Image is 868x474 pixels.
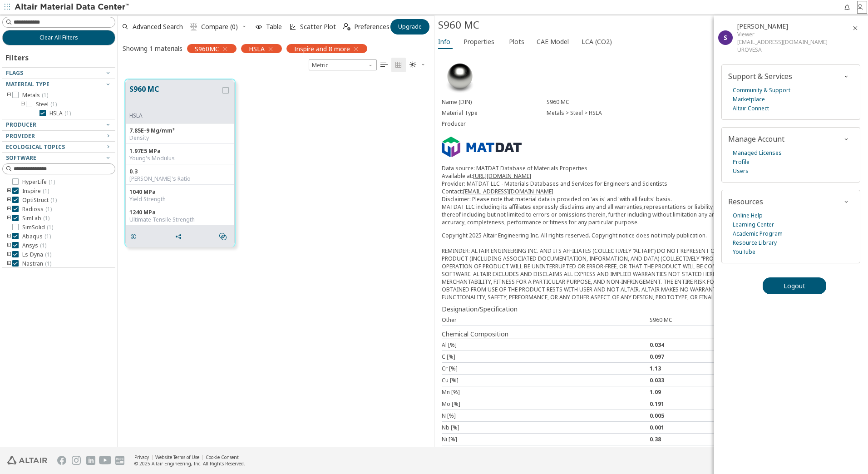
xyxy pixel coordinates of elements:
[2,131,115,142] button: Provider
[22,260,51,267] span: Nastran
[650,365,858,372] div: 1.13
[442,164,861,226] p: Data source: MATDAT Database of Materials Properties Available at: Provider: MATDAT LLC - Materia...
[509,35,524,49] span: Plots
[50,196,57,204] span: ( 1 )
[650,376,858,384] div: 0.033
[547,99,861,106] div: S960 MC
[442,316,650,324] div: Other
[129,188,231,196] div: 1040 MPa
[134,460,245,467] div: © 2025 Altair Engineering, Inc. All Rights Reserved.
[40,242,46,249] span: ( 1 )
[6,260,12,267] i: toogle group
[343,23,350,30] i: 
[22,251,51,258] span: Ls-Dyna
[50,100,57,108] span: ( 1 )
[737,38,828,46] div: [EMAIL_ADDRESS][DOMAIN_NAME]
[547,109,861,117] div: Metals > Steel > HSLA
[249,44,265,53] span: HSLA
[442,330,861,339] div: Chemical Composition
[650,400,858,408] div: 0.191
[201,24,238,30] span: Compare (0)
[190,23,197,30] i: 
[438,35,450,49] span: Info
[22,206,52,213] span: Radioss
[537,35,569,49] span: CAE Model
[43,187,49,195] span: ( 1 )
[2,142,115,153] button: Ecological Topics
[6,188,12,195] i: toogle group
[728,134,784,144] span: Manage Account
[728,71,792,81] span: Support & Services
[49,110,71,117] span: HSLA
[2,68,115,79] button: Flags
[442,400,650,408] div: Mo [%]
[733,238,777,247] a: Resource Library
[126,227,145,246] button: Details
[763,277,826,294] button: Logout
[464,35,494,49] span: Properties
[650,316,858,324] div: S960 MC
[733,158,750,167] a: Profile
[442,305,861,314] div: Designation/Specification
[2,79,115,90] button: Material Type
[733,220,774,229] a: Learning Center
[129,148,231,155] div: 1.97E5 MPa
[650,388,858,396] div: 1.09
[442,388,650,396] div: Mn [%]
[206,454,239,460] a: Cookie Consent
[6,154,36,162] span: Software
[737,46,828,54] div: UROVESA
[36,101,57,108] span: Steel
[266,24,282,30] span: Table
[45,251,51,258] span: ( 1 )
[43,214,49,222] span: ( 1 )
[22,233,51,240] span: Abaqus
[300,24,336,30] span: Scatter Plot
[442,109,547,117] div: Material Type
[650,353,858,360] div: 0.097
[47,223,53,231] span: ( 1 )
[6,143,65,151] span: Ecological Topics
[45,205,52,213] span: ( 1 )
[442,59,478,95] img: Material Type Image
[2,45,33,67] div: Filters
[380,61,388,69] i: 
[733,211,763,220] a: Online Help
[6,206,12,213] i: toogle group
[442,232,861,301] div: Copyright 2025 Altair Engineering Inc. All rights reserved. Copyright notice does not imply publi...
[354,24,390,30] span: Preferences
[438,18,835,32] div: S960 MC
[22,188,49,195] span: Inspire
[44,232,51,240] span: ( 1 )
[6,80,49,88] span: Material Type
[395,61,402,69] i: 
[6,92,12,99] i: toogle group
[215,227,234,246] button: Similar search
[2,153,115,163] button: Software
[463,188,553,195] a: [EMAIL_ADDRESS][DOMAIN_NAME]
[398,23,422,30] span: Upgrade
[733,104,769,113] a: Altair Connect
[49,178,55,186] span: ( 1 )
[155,454,199,460] a: Website Terms of Use
[129,84,221,112] button: S960 MC
[22,242,46,249] span: Ansys
[733,95,765,104] a: Marketplace
[442,376,650,384] div: Cu [%]
[442,412,650,420] div: N [%]
[733,247,755,257] a: YouTube
[442,365,650,372] div: Cr [%]
[129,216,231,223] div: Ultimate Tensile Strength
[45,260,51,267] span: ( 1 )
[784,281,805,290] span: Logout
[42,91,48,99] span: ( 1 )
[118,72,434,447] div: grid
[6,132,35,140] span: Provider
[64,109,71,117] span: ( 1 )
[406,58,429,72] button: Theme
[22,224,53,231] span: SimSolid
[442,341,650,349] div: Al [%]
[733,86,790,95] a: Community & Support
[129,134,231,142] div: Density
[650,424,858,431] div: 0.001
